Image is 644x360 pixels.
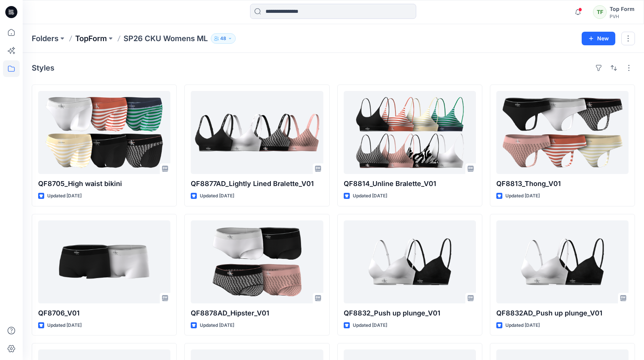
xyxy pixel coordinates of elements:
a: QF8813_Thong_V01 [496,91,629,174]
a: QF8878AD_Hipster_V01 [191,220,323,303]
a: QF8705_High waist bikini [38,91,170,174]
a: QF8832_Push up plunge_V01 [344,220,476,303]
p: QF8706_V01 [38,308,170,318]
p: SP26 CKU Womens ML [124,33,208,44]
p: Updated [DATE] [505,192,540,200]
p: Updated [DATE] [47,322,82,329]
p: QF8832_Push up plunge_V01 [344,308,476,318]
p: QF8814_Unline Bralette_V01 [344,178,476,189]
p: QF8878AD_Hipster_V01 [191,308,323,318]
div: PVH [610,14,635,19]
div: TF [593,5,607,19]
div: Top Form [610,5,635,14]
p: 48 [220,34,226,43]
p: Updated [DATE] [200,322,234,329]
p: QF8877AD_Lightly Lined Bralette_V01 [191,178,323,189]
a: QF8814_Unline Bralette_V01 [344,91,476,174]
p: Updated [DATE] [353,192,387,200]
p: QF8705_High waist bikini [38,178,170,189]
a: Folders [32,33,59,44]
h4: Styles [32,63,54,72]
button: 48 [211,33,236,44]
p: QF8832AD_Push up plunge_V01 [496,308,629,318]
a: QF8706_V01 [38,220,170,303]
p: Updated [DATE] [200,192,234,200]
a: TopForm [75,33,107,44]
a: QF8877AD_Lightly Lined Bralette_V01 [191,91,323,174]
p: QF8813_Thong_V01 [496,178,629,189]
p: Updated [DATE] [505,322,540,329]
p: Updated [DATE] [353,322,387,329]
p: Updated [DATE] [47,192,82,200]
a: QF8832AD_Push up plunge_V01 [496,220,629,303]
button: New [582,32,615,45]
